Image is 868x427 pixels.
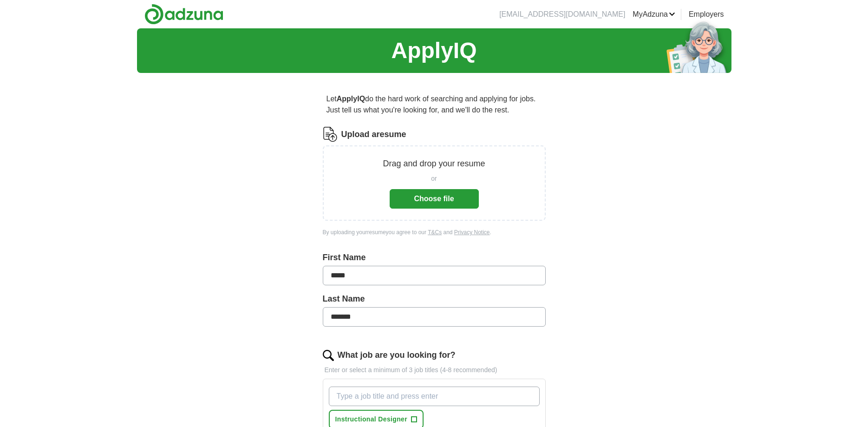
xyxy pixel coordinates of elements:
[391,34,476,67] h1: ApplyIQ
[323,228,546,236] div: By uploading your resume you agree to our and .
[499,9,625,20] li: [EMAIL_ADDRESS][DOMAIN_NAME]
[454,229,490,236] a: Privacy Notice
[323,90,546,119] p: Let do the hard work of searching and applying for jobs. Just tell us what you're looking for, an...
[633,9,675,20] a: MyAdzuna
[335,414,408,424] span: Instructional Designer
[431,174,437,184] span: or
[323,293,546,305] label: Last Name
[323,365,546,375] p: Enter or select a minimum of 3 job titles (4-8 recommended)
[341,128,406,141] label: Upload a resume
[323,350,334,361] img: search.png
[323,127,338,142] img: CV Icon
[689,9,724,20] a: Employers
[428,229,442,236] a: T&Cs
[323,251,546,264] label: First Name
[337,95,365,103] strong: ApplyIQ
[338,349,456,361] label: What job are you looking for?
[329,387,540,406] input: Type a job title and press enter
[383,158,485,170] p: Drag and drop your resume
[390,189,479,209] button: Choose file
[144,4,223,25] img: Adzuna logo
